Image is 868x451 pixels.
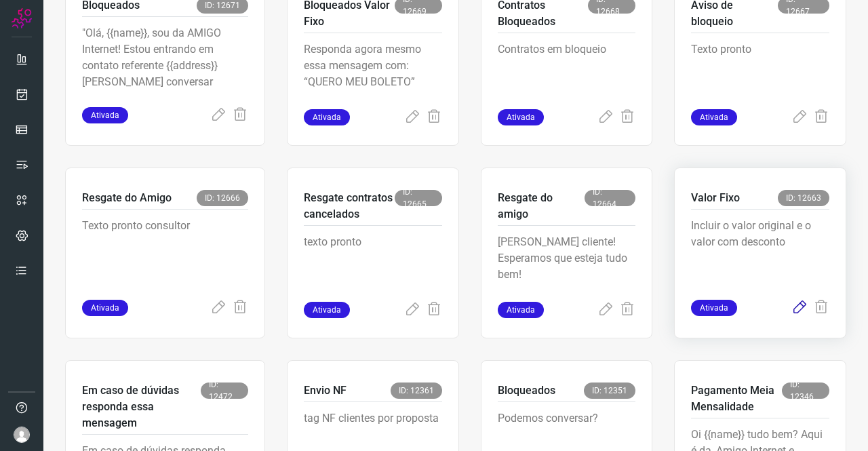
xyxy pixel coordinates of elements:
span: ID: 12666 [197,190,248,206]
p: Em caso de dúvidas responda essa mensagem [82,383,201,431]
span: Ativada [498,302,544,318]
span: ID: 12665 [395,190,442,206]
span: ID: 12663 [778,190,829,206]
span: ID: 12351 [584,383,635,399]
span: Ativada [498,109,544,125]
span: Ativada [82,107,128,123]
p: [PERSON_NAME] cliente! Esperamos que esteja tudo bem! [498,234,636,302]
span: ID: 12472 [201,383,248,399]
p: texto pronto [304,234,442,302]
span: ID: 12346 [782,383,829,399]
p: Resgate do Amigo [82,190,172,206]
p: Responda agora mesmo essa mensagem com: “QUERO MEU BOLETO” [304,41,442,109]
span: ID: 12361 [391,383,442,399]
p: Envio NF [304,383,347,399]
img: Logo [12,8,32,28]
p: Bloqueados [498,383,555,399]
span: ID: 12664 [585,190,635,206]
span: Ativada [304,302,350,318]
p: Resgate do amigo [498,190,585,222]
img: avatar-user-boy.jpg [14,427,30,443]
p: Texto pronto consultor [82,218,248,286]
p: Texto pronto [691,41,829,109]
span: Ativada [691,109,737,125]
p: "Olá, {{name}}, sou da AMIGO Internet! Estou entrando em contato referente {{address}} [PERSON_NA... [82,25,248,93]
p: Pagamento Meia Mensalidade [691,383,782,415]
p: Valor Fixo [691,190,740,206]
p: Resgate contratos cancelados [304,190,395,222]
p: Incluir o valor original e o valor com desconto [691,218,829,286]
span: Ativada [82,300,128,316]
p: Contratos em bloqueio [498,41,636,109]
span: Ativada [691,300,737,316]
span: Ativada [304,109,350,125]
